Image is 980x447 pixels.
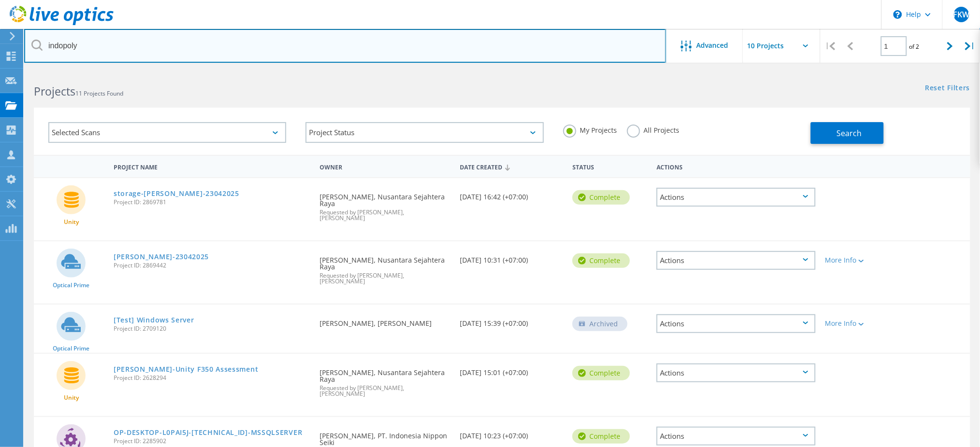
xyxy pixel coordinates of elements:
span: Project ID: 2628294 [114,375,310,381]
span: Unity [64,395,79,401]
a: [Test] Windows Server [114,317,194,323]
div: Actions [652,157,820,175]
a: [PERSON_NAME]-Unity F350 Assessment [114,366,259,373]
span: Project ID: 2709120 [114,326,310,332]
span: Project ID: 2869781 [114,199,310,205]
div: Complete [572,253,630,268]
div: More Info [825,320,891,327]
span: 11 Projects Found [75,89,123,98]
div: Actions [657,188,816,207]
a: OP-DESKTOP-L0PAI5J-[TECHNICAL_ID]-MSSQLSERVER [114,429,303,436]
span: Project ID: 2285902 [114,438,310,444]
div: Archived [572,317,628,331]
div: Status [568,157,652,175]
div: [DATE] 16:42 (+07:00) [455,178,568,210]
div: [PERSON_NAME], Nusantara Sejahtera Raya [315,178,455,231]
span: Unity [64,219,79,225]
div: [PERSON_NAME], Nusantara Sejahtera Raya [315,354,455,406]
span: FKW [953,11,969,18]
a: [PERSON_NAME]-23042025 [114,253,209,260]
div: [PERSON_NAME], Nusantara Sejahtera Raya [315,241,455,294]
div: More Info [825,257,891,264]
div: Project Name [109,157,315,175]
span: Search [837,128,862,139]
span: Requested by [PERSON_NAME], [PERSON_NAME] [320,273,451,284]
span: Requested by [PERSON_NAME], [PERSON_NAME] [320,210,451,221]
div: Actions [657,427,816,446]
b: Projects [34,84,75,99]
span: Project ID: 2869442 [114,263,310,268]
div: Owner [315,157,455,175]
div: Actions [657,314,816,333]
label: My Projects [563,125,617,134]
div: Project Status [306,122,543,143]
div: [PERSON_NAME], [PERSON_NAME] [315,305,455,336]
a: storage-[PERSON_NAME]-23042025 [114,190,239,197]
span: Requested by [PERSON_NAME], [PERSON_NAME] [320,385,451,397]
label: All Projects [627,125,680,134]
span: Optical Prime [53,346,89,351]
span: Advanced [697,42,729,49]
div: [DATE] 15:39 (+07:00) [455,305,568,336]
div: Complete [572,366,630,380]
div: Actions [657,251,816,270]
div: | [960,29,980,63]
div: Complete [572,190,630,205]
span: Optical Prime [53,282,89,288]
input: Search projects by name, owner, ID, company, etc [24,29,666,63]
div: [DATE] 10:31 (+07:00) [455,241,568,273]
div: | [820,29,840,63]
svg: \n [893,10,902,19]
div: Selected Scans [48,122,286,143]
div: Complete [572,429,630,444]
a: Live Optics Dashboard [10,20,114,27]
div: Actions [657,363,816,382]
button: Search [811,122,884,144]
a: Reset Filters [925,84,970,93]
div: [DATE] 15:01 (+07:00) [455,354,568,386]
span: of 2 [909,42,920,51]
div: Date Created [455,157,568,176]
